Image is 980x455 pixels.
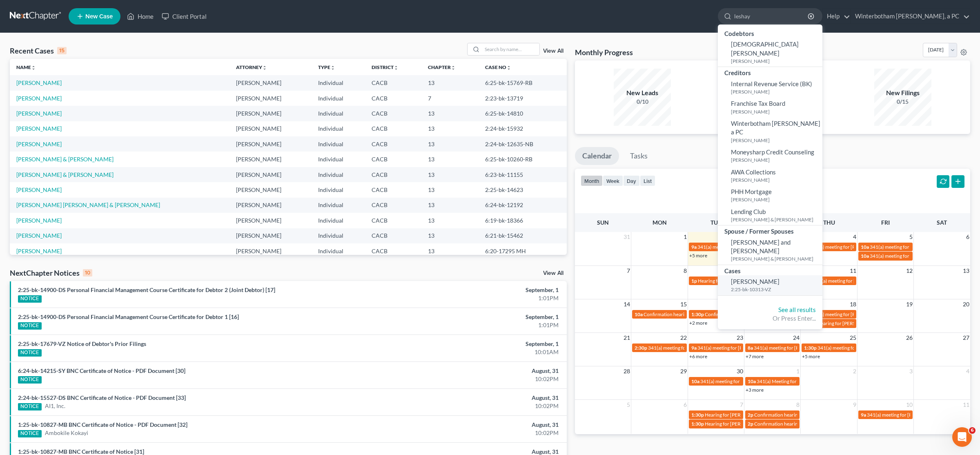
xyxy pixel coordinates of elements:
span: 10a [635,311,643,317]
div: 1:01PM [384,294,559,302]
td: 2:23-bk-13719 [479,91,567,106]
span: Hearing for [PERSON_NAME] & [PERSON_NAME] [705,412,812,418]
i: unfold_more [394,65,399,70]
small: [PERSON_NAME] [731,176,820,183]
span: Confirmation hearing for [PERSON_NAME] and [PERSON_NAME] [754,412,895,418]
span: 5 [909,232,913,242]
span: 7 [626,266,631,276]
span: 341(a) Meeting for [PERSON_NAME] & [PERSON_NAME] [757,378,879,384]
a: Lending Club[PERSON_NAME] & [PERSON_NAME] [718,205,822,225]
div: 0/10 [614,98,671,106]
div: Codebtors [718,28,822,38]
div: 0/15 [874,98,931,106]
span: [PERSON_NAME] [731,278,780,285]
td: 13 [421,136,479,152]
a: [PERSON_NAME] [16,186,62,193]
span: 9a [691,345,697,351]
td: CACB [365,106,421,121]
span: Confirmation hearing for [PERSON_NAME] [644,311,736,317]
td: [PERSON_NAME] [229,121,311,136]
a: Typeunfold_more [318,64,335,70]
span: 24 [792,333,800,343]
span: Moneysharp Credit Counseling [731,148,814,156]
span: Franchise Tax Board [731,100,785,107]
span: 2p [748,412,753,418]
span: 341(a) meeting for [PERSON_NAME] [648,345,727,351]
td: 13 [421,182,479,197]
span: 10 [905,400,913,410]
a: 2:25-bk-14900-DS Personal Financial Management Course Certificate for Debtor 1 [16] [18,313,239,320]
div: NextChapter Notices [10,268,92,278]
span: 31 [623,232,631,242]
div: New Filings [874,88,931,98]
span: Confirmation hearing for [PERSON_NAME] and [PERSON_NAME] [PERSON_NAME] [705,311,885,317]
a: 2:25-bk-17679-VZ Notice of Debtor's Prior Filings [18,340,146,347]
div: September, 1 [384,340,559,348]
div: September, 1 [384,286,559,294]
a: Help [823,9,850,24]
span: 2:30p [635,345,647,351]
small: [PERSON_NAME] & [PERSON_NAME] [731,255,820,262]
a: [PERSON_NAME] & [PERSON_NAME] [16,156,114,163]
td: CACB [365,136,421,152]
i: unfold_more [31,65,36,70]
span: 341(a) meeting for [PERSON_NAME] [810,311,889,317]
span: 1:30p [691,412,704,418]
div: NOTICE [18,430,42,437]
a: Client Portal [158,9,211,24]
div: NOTICE [18,295,42,303]
span: 10a [861,244,869,250]
span: Sun [597,219,609,226]
span: 341(a) meeting for [PERSON_NAME] [810,244,889,250]
small: [PERSON_NAME] & [PERSON_NAME] [731,216,820,223]
small: [PERSON_NAME] [731,196,820,203]
div: Spouse / Former Spouses [718,225,822,236]
span: 7 [739,400,744,410]
td: Individual [312,106,365,121]
span: 23 [736,333,744,343]
a: 1:25-bk-10827-MB BNC Certificate of Notice [31] [18,448,144,455]
div: Creditors [718,67,822,77]
td: 13 [421,106,479,121]
a: See all results [778,306,816,313]
a: AWA Collections[PERSON_NAME] [718,166,822,186]
small: [PERSON_NAME] [731,137,820,144]
span: 341(a) meeting for [PERSON_NAME] [PERSON_NAME] and [PERSON_NAME] [697,244,864,250]
span: 8a [748,345,753,351]
a: [PERSON_NAME] [16,125,62,132]
span: 6 [969,427,976,434]
td: 2:24-bk-12635-NB [479,136,567,152]
td: Individual [312,121,365,136]
small: [PERSON_NAME] [731,58,820,65]
td: [PERSON_NAME] [229,198,311,213]
td: 13 [421,213,479,228]
td: CACB [365,91,421,106]
span: 4 [965,366,970,376]
td: CACB [365,213,421,228]
small: [PERSON_NAME] [731,108,820,115]
span: Fri [881,219,890,226]
span: 12 [905,266,913,276]
a: Winterbotham [PERSON_NAME] a PC[PERSON_NAME] [718,117,822,146]
span: 19 [905,299,913,309]
td: [PERSON_NAME] [229,213,311,228]
div: 10:01AM [384,348,559,356]
a: [PERSON_NAME] [16,217,62,224]
span: AWA Collections [731,168,776,176]
a: Winterbotham [PERSON_NAME], a PC [851,9,970,24]
span: 341(a) meeting for [PERSON_NAME] [870,253,949,259]
span: 1:30p [691,421,704,427]
span: 2 [852,366,857,376]
div: NOTICE [18,376,42,384]
td: CACB [365,121,421,136]
a: [PERSON_NAME] [PERSON_NAME] & [PERSON_NAME] [16,201,160,208]
div: Recent Cases [10,46,67,56]
span: 1:30p [691,311,704,317]
span: Confirmation hearing for [PERSON_NAME] [754,421,847,427]
a: Franchise Tax Board[PERSON_NAME] [718,97,822,117]
a: [DEMOGRAPHIC_DATA][PERSON_NAME][PERSON_NAME] [718,38,822,67]
span: 18 [849,299,857,309]
a: 1:25-bk-10827-MB BNC Certificate of Notice - PDF Document [32] [18,421,187,428]
span: 9a [861,412,866,418]
a: +6 more [689,353,707,359]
